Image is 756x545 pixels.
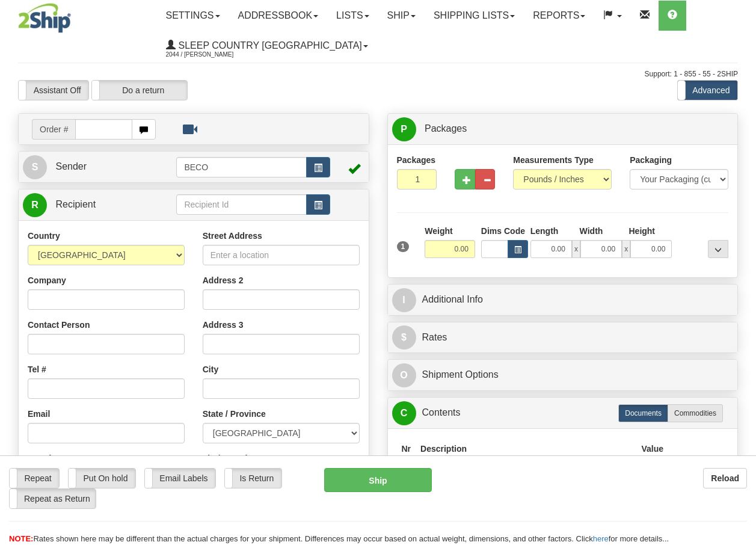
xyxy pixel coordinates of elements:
label: Tel # [28,363,46,375]
a: IAdditional Info [392,288,734,312]
label: Dims Code [481,225,524,237]
span: Packages [425,123,467,134]
input: Sender Id [176,157,306,177]
span: Recipient [55,199,96,209]
label: Country [28,230,60,242]
a: Addressbook [229,1,328,31]
a: Shipping lists [425,1,524,31]
div: Support: 1 - 855 - 55 - 2SHIP [18,69,738,79]
label: Address 2 [203,274,244,286]
img: logo2044.jpg [18,3,71,33]
span: $ [392,325,416,349]
label: Height [628,225,655,237]
label: Measurements Type [513,154,594,166]
label: Length [530,225,559,237]
a: Lists [327,1,378,31]
span: Sleep Country [GEOGRAPHIC_DATA] [176,40,362,51]
label: State / Province [203,408,266,420]
span: C [392,401,416,425]
span: Sender [55,161,87,171]
label: Width [580,225,603,237]
a: $Rates [392,325,734,350]
label: Advanced [678,81,737,100]
a: Reports [524,1,594,31]
label: Commodities [668,404,723,422]
label: Is Return [225,469,281,488]
button: Ship [324,468,432,492]
a: OShipment Options [392,363,734,387]
a: S Sender [23,155,176,179]
span: x [622,240,630,258]
label: Repeat as Return [10,489,96,508]
label: Do a return [92,81,187,100]
span: 2044 / [PERSON_NAME] [166,49,256,61]
label: Assistant Off [19,81,88,100]
button: Reload [703,468,747,488]
span: NOTE: [9,534,33,543]
label: Company [28,274,66,286]
a: Settings [157,1,229,31]
th: Description [416,438,636,460]
a: CContents [392,401,734,425]
a: here [593,534,609,543]
span: P [392,117,416,141]
label: Put On hold [69,469,135,488]
label: Packaging [630,154,672,166]
label: Packages [397,154,436,166]
div: ... [708,240,728,258]
input: Recipient Id [176,194,306,215]
span: R [23,193,47,217]
a: P Packages [392,117,734,141]
label: Street Address [203,230,262,242]
label: Tax Id [28,452,51,464]
label: Weight [425,225,452,237]
th: Nr [397,438,416,460]
span: Order # [32,119,75,140]
label: Repeat [10,469,59,488]
b: Reload [711,473,739,483]
label: Contact Person [28,319,90,331]
label: Zip / Postal [203,452,248,464]
label: City [203,363,218,375]
a: R Recipient [23,192,159,217]
a: Ship [378,1,425,31]
label: Email [28,408,50,420]
th: Value [636,438,668,460]
span: O [392,363,416,387]
a: Sleep Country [GEOGRAPHIC_DATA] 2044 / [PERSON_NAME] [157,31,377,61]
label: Documents [618,404,668,422]
label: Address 3 [203,319,244,331]
input: Enter a location [203,245,360,265]
span: I [392,288,416,312]
span: S [23,155,47,179]
label: Email Labels [145,469,215,488]
span: 1 [397,241,410,252]
span: x [572,240,580,258]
